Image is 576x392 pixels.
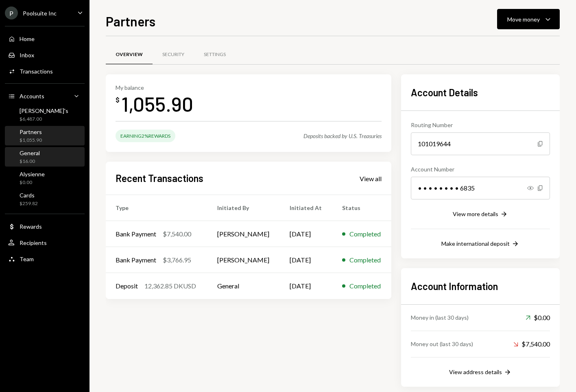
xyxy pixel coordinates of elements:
[411,313,469,322] div: Money in (last 30 days)
[349,229,381,239] div: Completed
[5,6,18,19] div: P
[116,255,156,265] div: Bank Payment
[20,107,68,114] div: [PERSON_NAME]'s
[116,130,175,142] div: Earning 2% Rewards
[20,116,68,123] div: $6,487.00
[106,195,207,221] th: Type
[153,44,194,65] a: Security
[207,273,280,299] td: General
[453,210,508,219] button: View more details
[411,165,550,173] div: Account Number
[5,89,85,103] a: Accounts
[23,10,57,17] div: Poolsuite Inc
[106,44,153,65] a: Overview
[20,68,53,75] div: Transactions
[207,195,280,221] th: Initiated By
[20,192,38,199] div: Cards
[207,247,280,273] td: [PERSON_NAME]
[207,221,280,247] td: [PERSON_NAME]
[20,128,42,135] div: Partners
[280,273,332,299] td: [DATE]
[5,31,85,46] a: Home
[449,368,502,375] div: View address details
[20,200,38,207] div: $259.82
[5,64,85,78] a: Transactions
[349,281,381,291] div: Completed
[20,35,35,42] div: Home
[411,86,550,99] h2: Account Details
[116,51,143,58] div: Overview
[411,279,550,293] h2: Account Information
[20,256,34,262] div: Team
[441,240,510,247] div: Make international deposit
[204,51,226,58] div: Settings
[194,44,236,65] a: Settings
[280,195,332,221] th: Initiated At
[116,84,193,91] div: My balance
[441,240,519,249] button: Make international deposit
[20,137,42,144] div: $1,055.90
[349,255,381,265] div: Completed
[411,177,550,199] div: • • • • • • • • 6835
[5,147,85,167] a: General$16.00
[5,219,85,234] a: Rewards
[20,171,45,178] div: Alysienne
[303,132,382,139] div: Deposits backed by U.S. Treasuries
[280,221,332,247] td: [DATE]
[106,13,155,29] h1: Partners
[5,126,85,145] a: Partners$1,055.90
[411,132,550,155] div: 101019644
[360,174,382,183] a: View all
[163,229,191,239] div: $7,540.00
[507,15,540,24] div: Move money
[163,255,191,265] div: $3,766.95
[411,121,550,129] div: Routing Number
[5,168,85,188] a: Alysienne$0.00
[497,9,560,29] button: Move money
[116,171,203,185] h2: Recent Transactions
[411,340,473,348] div: Money out (last 30 days)
[280,247,332,273] td: [DATE]
[5,105,85,124] a: [PERSON_NAME]'s$6,487.00
[332,195,391,221] th: Status
[162,51,184,58] div: Security
[5,189,85,209] a: Cards$259.82
[20,93,44,100] div: Accounts
[116,281,138,291] div: Deposit
[116,96,120,104] div: $
[144,281,196,291] div: 12,362.85 DKUSD
[20,179,45,186] div: $0.00
[453,210,498,217] div: View more details
[513,339,550,349] div: $7,540.00
[116,229,156,239] div: Bank Payment
[20,52,34,58] div: Inbox
[5,48,85,62] a: Inbox
[449,368,512,377] button: View address details
[5,251,85,266] a: Team
[20,158,40,165] div: $16.00
[360,175,382,183] div: View all
[526,313,550,323] div: $0.00
[121,91,193,117] div: 1,055.90
[20,223,42,230] div: Rewards
[5,235,85,250] a: Recipients
[20,149,40,156] div: General
[20,239,47,246] div: Recipients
